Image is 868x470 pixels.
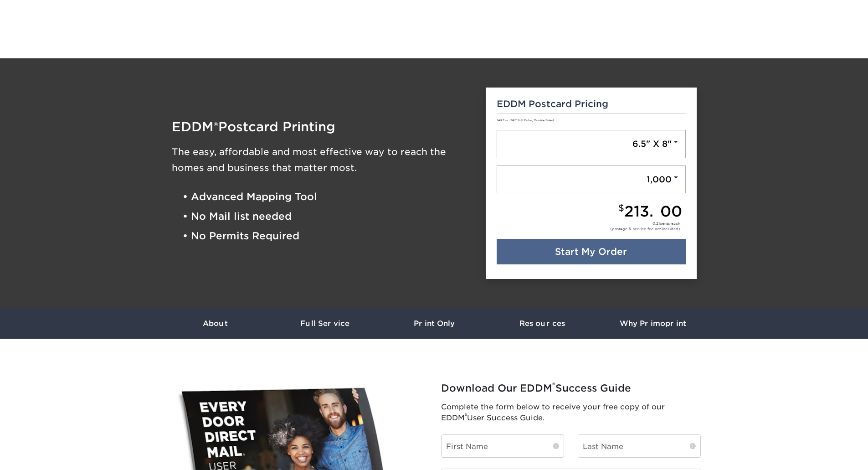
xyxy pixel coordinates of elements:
[624,202,682,220] span: 213.00
[652,221,660,226] span: 0.21
[497,119,554,122] small: 14PT or 16PT Full Color, Double Sided
[214,120,218,133] span: ®
[183,207,473,226] li: • No Mail list needed
[598,319,708,328] h3: Why Primoprint
[161,308,270,339] a: About
[380,319,489,328] h3: Print Only
[161,319,270,328] h3: About
[183,187,473,207] li: • Advanced Mapping Tool
[441,382,701,394] h2: Download Our EDDM Success Guide
[610,221,680,232] div: cents each (postage & service fee not included)
[497,165,686,194] a: 1,000
[497,98,686,109] h5: EDDM Postcard Pricing
[270,308,380,339] a: Full Service
[497,130,686,158] a: 6.5" X 8"
[497,239,686,264] a: Start My Order
[618,203,624,213] small: $
[172,120,473,133] h1: EDDM Postcard Printing
[380,308,489,339] a: Print Only
[598,308,708,339] a: Why Primoprint
[552,381,555,390] sup: ®
[489,308,598,339] a: Resources
[489,319,598,328] h3: Resources
[441,402,701,424] p: Complete the form below to receive your free copy of our EDDM User Success Guide.
[183,227,473,246] li: • No Permits Required
[465,412,467,419] sup: ®
[172,144,473,176] h3: The easy, affordable and most effective way to reach the homes and business that matter most.
[270,319,380,328] h3: Full Service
